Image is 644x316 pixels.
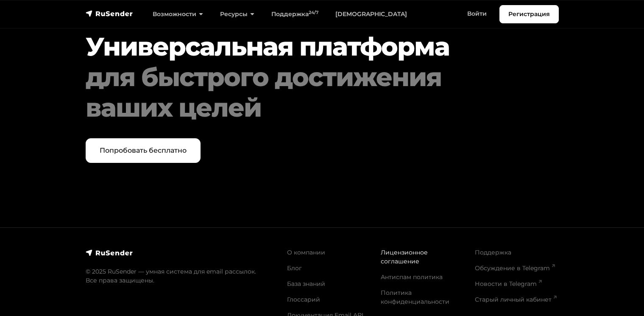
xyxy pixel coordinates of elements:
[144,6,212,23] a: Возможности
[86,31,519,123] h2: Универсальная платформа
[381,273,443,281] a: Антиспам политика
[86,9,133,18] img: RuSender
[381,249,428,265] a: Лицензионное соглашение
[459,5,495,22] a: Войти
[212,6,263,23] a: Ресурсы
[86,249,133,257] img: RuSender
[475,249,511,256] a: Поддержка
[287,296,320,303] a: Глоссарий
[475,296,557,303] a: Старый личный кабинет
[309,10,318,15] sup: 24/7
[287,264,302,272] a: Блог
[86,267,277,285] p: © 2025 RuSender — умная система для email рассылок. Все права защищены.
[287,280,325,288] a: База знаний
[263,6,327,23] a: Поддержка24/7
[86,62,519,123] div: для быстрого достижения ваших целей
[475,264,555,272] a: Обсуждение в Telegram
[287,249,325,256] a: О компании
[327,6,415,23] a: [DEMOGRAPHIC_DATA]
[499,5,559,23] a: Регистрация
[475,280,542,288] a: Новости в Telegram
[381,289,449,305] a: Политика конфиденциальности
[86,138,201,163] a: Попробовать бесплатно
